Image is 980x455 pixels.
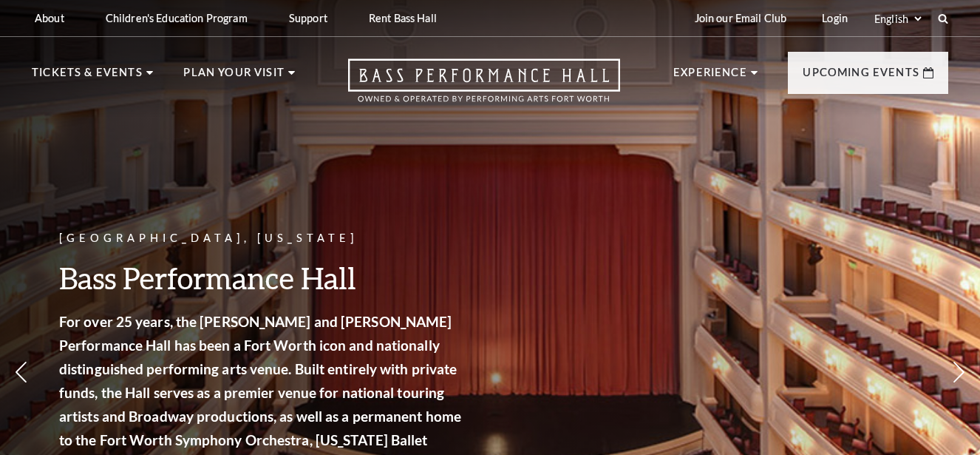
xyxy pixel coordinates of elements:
[289,12,327,24] p: Support
[32,64,143,90] p: Tickets & Events
[59,229,466,248] p: [GEOGRAPHIC_DATA], [US_STATE]
[106,12,248,24] p: Children's Education Program
[59,259,466,297] h3: Bass Performance Hall
[183,64,285,90] p: Plan Your Visit
[871,12,924,26] select: Select:
[673,64,747,90] p: Experience
[35,12,64,24] p: About
[369,12,437,24] p: Rent Bass Hall
[803,64,919,90] p: Upcoming Events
